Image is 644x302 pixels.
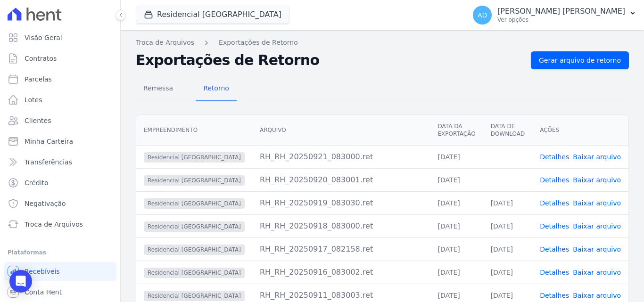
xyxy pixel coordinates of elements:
[136,38,194,48] a: Troca de Arquivos
[4,111,116,130] a: Clientes
[430,191,483,214] td: [DATE]
[4,173,116,192] a: Crédito
[9,270,32,293] div: Open Intercom Messenger
[4,132,116,151] a: Minha Carteira
[136,115,252,146] th: Empreendimento
[573,222,621,230] a: Baixar arquivo
[25,157,72,167] span: Transferências
[136,77,237,101] nav: Tab selector
[260,244,423,255] div: RH_RH_20250917_082158.ret
[430,115,483,146] th: Data da Exportação
[478,12,487,18] span: AD
[4,262,116,281] a: Recebíveis
[540,199,569,207] a: Detalhes
[430,145,483,168] td: [DATE]
[25,287,62,297] span: Conta Hent
[136,52,523,69] h2: Exportações de Retorno
[25,54,57,63] span: Contratos
[573,245,621,253] a: Baixar arquivo
[136,38,629,48] nav: Breadcrumb
[260,151,423,163] div: RH_RH_20250921_083000.ret
[539,56,621,65] span: Gerar arquivo de retorno
[4,28,116,47] a: Visão Geral
[25,116,51,125] span: Clientes
[25,33,62,42] span: Visão Geral
[540,153,569,161] a: Detalhes
[430,237,483,261] td: [DATE]
[483,214,532,237] td: [DATE]
[4,153,116,171] a: Transferências
[573,176,621,184] a: Baixar arquivo
[4,215,116,234] a: Troca de Arquivos
[144,221,245,232] span: Residencial [GEOGRAPHIC_DATA]
[144,245,245,255] span: Residencial [GEOGRAPHIC_DATA]
[144,268,245,278] span: Residencial [GEOGRAPHIC_DATA]
[25,267,60,276] span: Recebíveis
[483,115,532,146] th: Data de Download
[532,115,628,146] th: Ações
[573,153,621,161] a: Baixar arquivo
[25,178,49,188] span: Crédito
[540,176,569,184] a: Detalhes
[483,261,532,284] td: [DATE]
[483,237,532,261] td: [DATE]
[4,194,116,213] a: Negativação
[25,137,73,146] span: Minha Carteira
[540,245,569,253] a: Detalhes
[430,168,483,191] td: [DATE]
[497,16,625,24] p: Ver opções
[25,199,66,208] span: Negativação
[219,38,298,48] a: Exportações de Retorno
[144,198,245,209] span: Residencial [GEOGRAPHIC_DATA]
[136,77,181,101] a: Remessa
[144,152,245,163] span: Residencial [GEOGRAPHIC_DATA]
[25,220,83,229] span: Troca de Arquivos
[430,214,483,237] td: [DATE]
[540,292,569,299] a: Detalhes
[8,247,113,258] div: Plataformas
[430,261,483,284] td: [DATE]
[260,290,423,301] div: RH_RH_20250911_083003.ret
[136,6,289,24] button: Residencial [GEOGRAPHIC_DATA]
[465,2,644,28] button: AD [PERSON_NAME] [PERSON_NAME] Ver opções
[497,7,625,16] p: [PERSON_NAME] [PERSON_NAME]
[138,79,179,98] span: Remessa
[4,90,116,109] a: Lotes
[573,292,621,299] a: Baixar arquivo
[540,222,569,230] a: Detalhes
[144,291,245,301] span: Residencial [GEOGRAPHIC_DATA]
[540,269,569,276] a: Detalhes
[4,49,116,68] a: Contratos
[196,77,237,101] a: Retorno
[573,269,621,276] a: Baixar arquivo
[25,95,42,105] span: Lotes
[573,199,621,207] a: Baixar arquivo
[25,74,52,84] span: Parcelas
[144,175,245,186] span: Residencial [GEOGRAPHIC_DATA]
[260,267,423,278] div: RH_RH_20250916_083002.ret
[483,191,532,214] td: [DATE]
[198,79,235,98] span: Retorno
[260,220,423,232] div: RH_RH_20250918_083000.ret
[252,115,430,146] th: Arquivo
[4,70,116,89] a: Parcelas
[531,51,629,69] a: Gerar arquivo de retorno
[260,197,423,209] div: RH_RH_20250919_083030.ret
[260,174,423,186] div: RH_RH_20250920_083001.ret
[4,283,116,302] a: Conta Hent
